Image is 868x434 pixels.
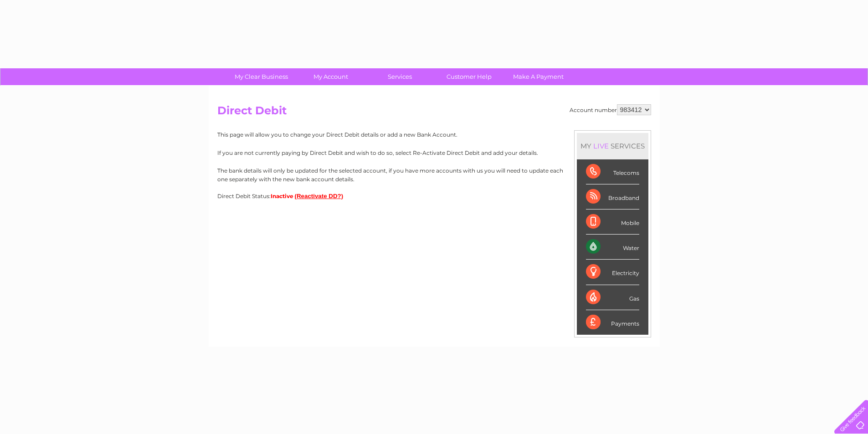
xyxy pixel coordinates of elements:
a: Services [362,68,437,85]
div: Telecoms [586,159,639,184]
div: Gas [586,285,639,310]
div: MY SERVICES [577,133,648,159]
div: Direct Debit Status: [217,193,651,199]
div: Payments [586,310,639,335]
p: If you are not currently paying by Direct Debit and wish to do so, select Re-Activate Direct Debi... [217,148,651,157]
button: (Reactivate DD?) [295,193,344,199]
p: The bank details will only be updated for the selected account, if you have more accounts with us... [217,166,651,184]
a: Customer Help [431,68,507,85]
a: Make A Payment [501,68,576,85]
a: My Clear Business [224,68,299,85]
div: Mobile [586,209,639,235]
a: My Account [293,68,368,85]
div: Electricity [586,260,639,285]
h2: Direct Debit [217,104,651,122]
div: Water [586,235,639,260]
div: LIVE [591,142,611,150]
div: Broadband [586,184,639,209]
p: This page will allow you to change your Direct Debit details or add a new Bank Account. [217,130,651,139]
span: Inactive [271,193,293,199]
div: Account number [570,104,651,115]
